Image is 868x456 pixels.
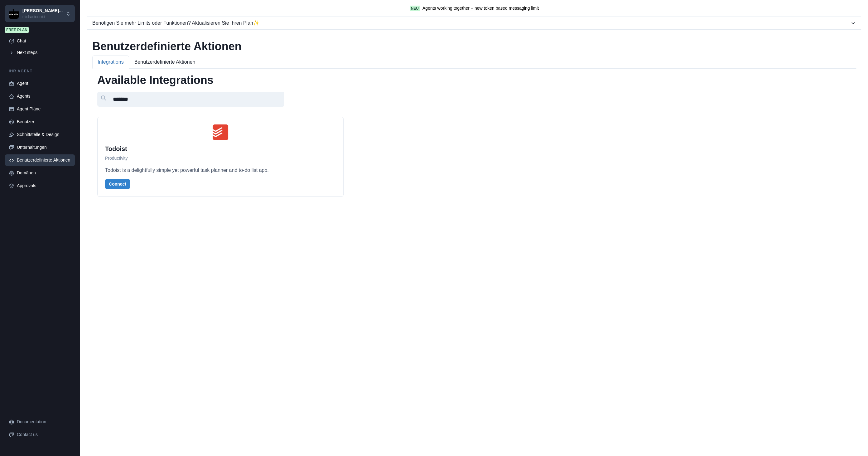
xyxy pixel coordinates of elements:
[97,73,851,87] h2: Available Integrations
[9,9,19,19] img: Chakra UI
[17,170,71,176] div: Domänen
[22,7,63,14] p: [PERSON_NAME]...
[213,124,228,140] img: Todoist
[17,131,71,138] div: Schnittstelle & Design
[17,419,71,425] div: Documentation
[17,93,71,99] div: Agents
[129,56,201,69] button: Benutzerdefinierte Aktionen
[105,179,130,189] button: Connect
[17,49,71,56] div: Next steps
[92,19,850,27] div: Benötigen Sie mehr Limits oder Funktionen? Aktualisieren Sie Ihren Plan ✨
[17,38,71,44] div: Chat
[17,119,71,125] div: Benutzer
[17,80,71,87] div: Agent
[92,40,856,53] h2: Benutzerdefinierte Aktionen
[105,167,336,174] p: Todoist is a delightfully simple yet powerful task planner and to-do list app.
[92,56,129,69] button: Integrations
[422,5,539,12] p: Agents working together + new token based messaging limit
[105,145,336,153] h2: Todoist
[5,68,75,74] p: Ihr Agent
[105,155,336,162] p: Productivity
[17,144,71,151] div: Unterhaltungen
[410,6,420,11] span: Neu
[17,157,71,163] div: Benutzerdefinierte Aktionen
[17,182,71,189] div: Approvals
[17,106,71,112] div: Agent Pläne
[22,14,63,20] p: michastodoist
[17,431,71,438] div: Contact us
[5,27,29,33] span: Free plan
